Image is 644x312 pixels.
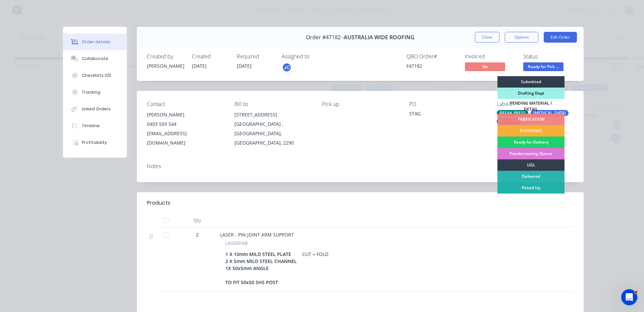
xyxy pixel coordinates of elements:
[196,231,199,238] span: 2
[82,56,108,62] div: Collaborate
[409,101,486,107] div: PO
[82,106,111,112] div: Linked Orders
[497,118,521,124] div: WELDING
[220,231,294,238] span: LASER - PIN JOINT ARM SUPPORT
[465,62,505,71] span: No
[234,119,311,148] div: [GEOGRAPHIC_DATA] , [GEOGRAPHIC_DATA], [GEOGRAPHIC_DATA], 2290
[63,117,127,134] button: Timeline
[497,114,565,125] div: FABRICATION
[407,53,457,60] div: QBO Order #
[147,119,224,129] div: 0403 559 544
[82,123,100,129] div: Timeline
[147,53,184,60] div: Created by
[147,110,224,119] div: [PERSON_NAME]
[544,32,577,43] button: Edit Order
[147,199,170,207] div: Products
[177,214,217,227] div: Qty
[147,129,224,148] div: [EMAIL_ADDRESS][DOMAIN_NAME]
[234,110,311,119] div: [STREET_ADDRESS]
[147,110,224,148] div: [PERSON_NAME]0403 559 544[EMAIL_ADDRESS][DOMAIN_NAME]
[63,134,127,151] button: Profitability
[475,32,499,43] button: Close
[63,84,127,101] button: Tracking
[306,34,344,41] span: Order #47182 -
[225,240,248,247] span: LASERFAB
[237,53,274,60] div: Required
[82,140,107,146] div: Profitability
[225,249,300,287] div: 1 X 10mm MILD STEEL PLATE 2 X 5mm MILD STEEL CHANNEL 1X 50x5mm ANGLE TO FIT 50x50 SHS POST
[409,110,486,119] div: STAG
[523,62,563,71] span: Ready for Pick ...
[282,62,292,72] button: JC
[497,99,565,114] div: PENDING MATERIAL / DETAIL
[497,125,565,137] div: FLASHINGS
[523,53,574,60] div: Status
[497,110,528,116] div: BREAK PRESS
[63,34,127,50] button: Order details
[322,101,399,107] div: Pick up
[82,72,111,79] div: Checklists 0/0
[497,171,565,182] div: Delivered
[497,159,565,171] div: UGL
[497,182,565,194] div: Picked Up
[282,53,349,60] div: Assigned to
[497,137,565,148] div: Ready for Delivery
[465,53,515,60] div: Invoiced
[234,101,311,107] div: Bill to
[63,50,127,67] button: Collaborate
[505,32,538,43] button: Options
[497,88,565,99] div: Drafting Dept
[192,63,207,69] span: [DATE]
[234,110,311,148] div: [STREET_ADDRESS][GEOGRAPHIC_DATA] , [GEOGRAPHIC_DATA], [GEOGRAPHIC_DATA], 2290
[523,62,563,72] button: Ready for Pick ...
[497,76,565,88] div: Submitted
[192,53,229,60] div: Created
[82,89,100,95] div: Tracking
[300,249,331,259] div: CUT + FOLD
[621,289,637,305] iframe: Intercom live chat
[344,34,415,41] span: AUSTRALIA WIDE ROOFING
[147,163,574,169] div: Notes
[237,63,252,69] span: [DATE]
[497,148,565,159] div: Powdercoating Queue
[147,101,224,107] div: Contact
[63,101,127,117] button: Linked Orders
[63,67,127,84] button: Checklists 0/0
[407,62,457,69] div: F47182
[147,62,184,69] div: [PERSON_NAME]
[82,39,110,45] div: Order details
[497,101,574,107] div: Labels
